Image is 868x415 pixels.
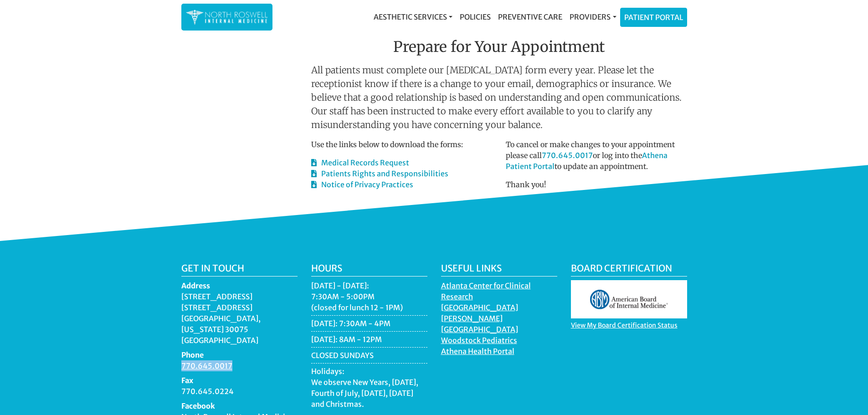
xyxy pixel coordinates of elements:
a: Patients Rights and Responsibilities [311,169,448,178]
h5: Hours [311,263,427,277]
a: Aesthetic Services [370,8,456,26]
a: Medical Records Request [311,158,409,167]
a: Athena Health Portal [441,347,514,358]
a: Athena Patient Portal [506,151,668,171]
a: [GEOGRAPHIC_DATA][PERSON_NAME] [441,303,518,325]
a: [GEOGRAPHIC_DATA] [441,325,518,336]
dt: Phone [181,349,298,360]
dt: Facebook [181,400,298,411]
a: Woodstock Pediatrics [441,336,517,347]
a: 770.645.0017 [181,361,232,373]
h5: Board Certification [571,263,687,277]
a: Preventive Care [494,8,566,26]
dd: 770.645.0224 [181,386,298,397]
p: All patients must complete our [MEDICAL_DATA] form every year. Please let the receptionist know i... [311,63,687,132]
a: Notice of Privacy Practices [311,180,413,189]
p: Use the links below to download the forms: [311,139,493,150]
a: Policies [456,8,494,26]
li: [DATE]: 7:30AM - 4PM [311,318,427,332]
a: Atlanta Center for Clinical Research [441,281,531,303]
a: Patient Portal [621,8,687,26]
p: To cancel or make changes to your appointment please call or log into the to update an appointment. [506,139,687,172]
img: North Roswell Internal Medicine [186,8,268,26]
li: [DATE]: 8AM - 12PM [311,334,427,348]
dt: Fax [181,375,298,386]
dt: Address [181,280,298,291]
li: CLOSED SUNDAYS [311,350,427,364]
img: aboim_logo.gif [571,280,687,318]
li: [DATE] - [DATE]: 7:30AM - 5:00PM (closed for lunch 12 - 1PM) [311,280,427,316]
h5: Useful Links [441,263,557,277]
li: Holidays: We observe New Years, [DATE], Fourth of July, [DATE], [DATE] and Christmas. [311,366,427,412]
dd: [STREET_ADDRESS] [STREET_ADDRESS] [GEOGRAPHIC_DATA], [US_STATE] 30075 [GEOGRAPHIC_DATA] [181,291,298,346]
h5: Get in touch [181,263,298,277]
p: Thank you! [506,179,687,190]
a: Providers [566,8,620,26]
a: 770.645.0017 [542,151,593,160]
h2: Prepare for Your Appointment [311,16,687,59]
a: View My Board Certification Status [571,321,678,332]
